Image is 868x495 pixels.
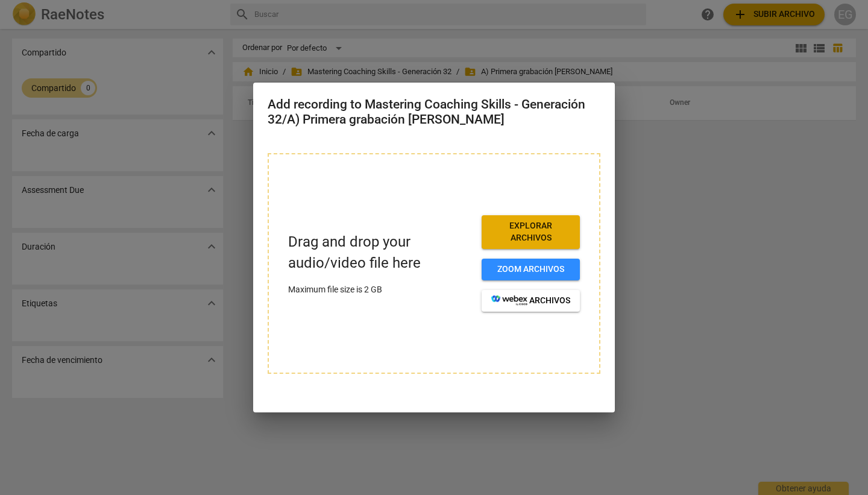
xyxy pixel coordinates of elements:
[288,283,472,296] p: Maximum file size is 2 GB
[491,220,570,244] span: Explorar archivos
[268,97,600,127] h2: Add recording to Mastering Coaching Skills - Generación 32/A) Primera grabación [PERSON_NAME]
[482,290,580,312] button: archivos
[491,263,570,276] span: Zoom archivos
[482,215,580,248] button: Explorar archivos
[491,295,570,307] span: archivos
[288,232,472,274] p: Drag and drop your audio/video file here
[482,259,580,280] button: Zoom archivos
